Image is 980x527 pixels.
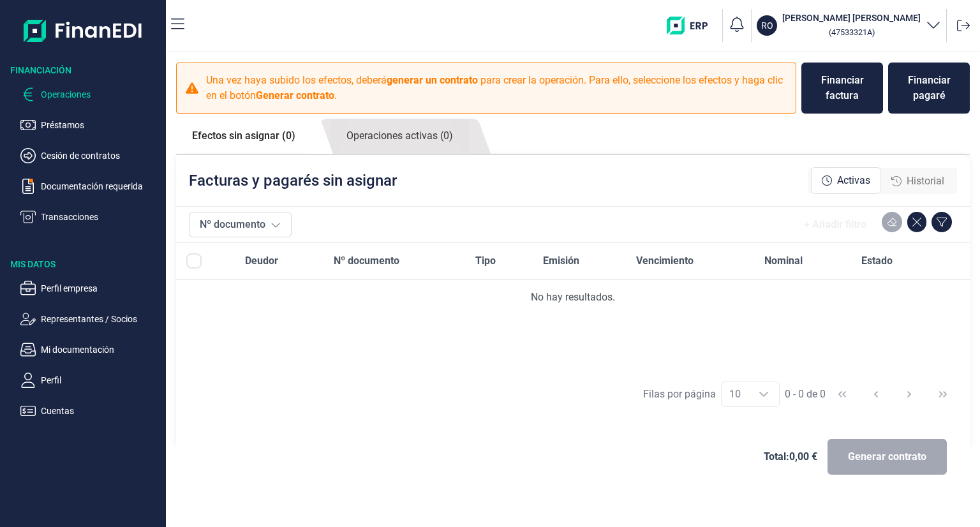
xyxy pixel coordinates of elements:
span: Total: 0,00 € [764,449,817,464]
img: Logo de aplicación [24,10,143,51]
span: Nominal [764,253,803,269]
button: Previous Page [861,379,891,410]
p: Cesión de contratos [41,148,161,163]
a: Efectos sin asignar (0) [176,119,311,153]
p: Documentación requerida [41,179,161,194]
button: First Page [827,379,857,410]
button: Cesión de contratos [20,148,161,163]
p: Transacciones [41,209,161,225]
div: Financiar factura [812,73,873,103]
p: Cuentas [41,403,161,419]
button: Cuentas [20,403,161,419]
b: Generar contrato [256,89,334,101]
div: Activas [811,167,881,194]
span: Deudor [245,253,278,269]
button: Transacciones [20,209,161,225]
button: Representantes / Socios [20,311,161,327]
button: Mi documentación [20,342,161,357]
button: Next Page [894,379,924,410]
button: Perfil empresa [20,281,161,296]
button: Documentación requerida [20,179,161,194]
button: Financiar pagaré [888,63,970,114]
div: No hay resultados. [186,290,960,305]
button: Last Page [928,379,958,410]
p: Préstamos [41,117,161,133]
h3: [PERSON_NAME] [PERSON_NAME] [782,11,921,24]
span: 0 - 0 de 0 [785,389,826,399]
small: Copiar cif [829,27,875,37]
p: Representantes / Socios [41,311,161,327]
div: Financiar pagaré [898,73,960,103]
div: Choose [748,382,779,406]
p: Facturas y pagarés sin asignar [189,170,397,191]
b: generar un contrato [387,74,478,86]
button: Nº documento [189,212,292,237]
button: Financiar factura [801,63,883,114]
img: erp [667,17,717,34]
span: Tipo [475,253,496,269]
button: Operaciones [20,87,161,102]
span: Vencimiento [636,253,694,269]
p: Operaciones [41,87,161,102]
div: All items unselected [186,253,202,269]
span: Nº documento [334,253,399,269]
span: Emisión [543,253,579,269]
div: Filas por página [643,387,716,402]
span: Estado [861,253,893,269]
p: Mi documentación [41,342,161,357]
button: Perfil [20,373,161,388]
button: Préstamos [20,117,161,133]
div: Historial [881,168,954,194]
a: Operaciones activas (0) [330,119,469,154]
span: Activas [837,173,870,188]
p: Una vez haya subido los efectos, deberá para crear la operación. Para ello, seleccione los efecto... [206,73,788,103]
p: RO [761,19,773,32]
button: RO[PERSON_NAME] [PERSON_NAME] (47533321A) [757,11,941,40]
p: Perfil [41,373,161,388]
span: Historial [907,174,944,189]
p: Perfil empresa [41,281,161,296]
